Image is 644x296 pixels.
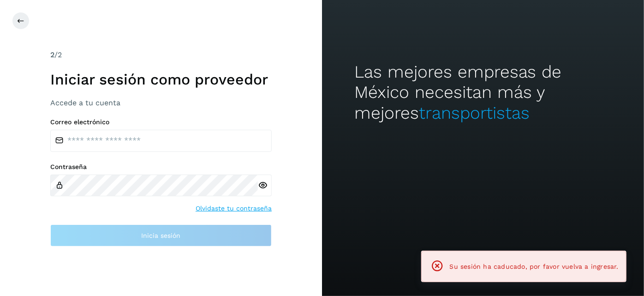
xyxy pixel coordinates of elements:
[50,50,54,59] span: 2
[354,62,612,123] h2: Las mejores empresas de México necesitan más y mejores
[50,118,272,126] label: Correo electrónico
[50,163,272,171] label: Contraseña
[419,103,530,123] span: transportistas
[50,71,272,88] h1: Iniciar sesión como proveedor
[50,98,272,107] h3: Accede a tu cuenta
[142,232,181,239] span: Inicia sesión
[196,204,272,213] a: Olvidaste tu contraseña
[50,224,272,247] button: Inicia sesión
[50,49,272,60] div: /2
[450,263,619,270] span: Su sesión ha caducado, por favor vuelva a ingresar.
